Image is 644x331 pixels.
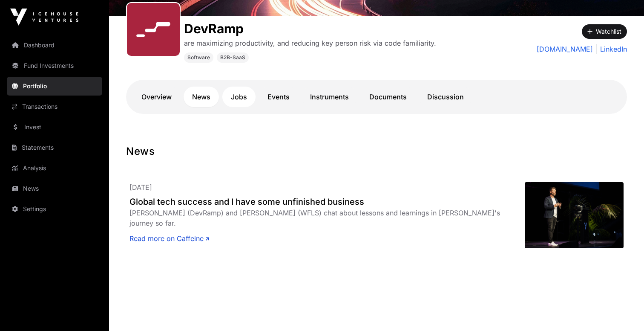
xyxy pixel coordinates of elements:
[222,87,256,107] a: Jobs
[361,87,415,107] a: Documents
[184,38,436,48] p: are maximizing productivity, and reducing key person risk via code familiarity.
[129,208,525,228] div: [PERSON_NAME] (DevRamp) and [PERSON_NAME] (WFLS) chat about lessons and learnings in [PERSON_NAME...
[7,200,102,218] a: Settings
[419,87,472,107] a: Discussion
[133,87,180,107] a: Overview
[133,87,620,107] nav: Tabs
[129,196,525,208] a: Global tech success and I have some unfinished business
[601,290,644,331] iframe: Chat Widget
[7,97,102,116] a: Transactions
[184,87,219,107] a: News
[129,182,525,192] p: [DATE]
[259,87,298,107] a: Events
[525,182,624,248] img: 66c64a0892bee9af0087776a_240815_Icehouse-264.jpg
[10,9,78,26] img: Icehouse Ventures Logo
[187,54,210,61] span: Software
[129,233,209,244] a: Read more on Caffeine
[7,138,102,157] a: Statements
[582,24,627,39] button: Watchlist
[184,21,436,36] h1: DevRamp
[7,77,102,96] a: Portfolio
[537,44,593,54] a: [DOMAIN_NAME]
[130,6,176,52] img: SVGs_DevRamp.svg
[7,36,102,55] a: Dashboard
[302,87,357,107] a: Instruments
[7,179,102,198] a: News
[596,44,627,54] a: LinkedIn
[220,54,245,61] span: B2B-SaaS
[7,159,102,177] a: Analysis
[126,145,627,158] h1: News
[7,118,102,136] a: Invest
[7,56,102,75] a: Fund Investments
